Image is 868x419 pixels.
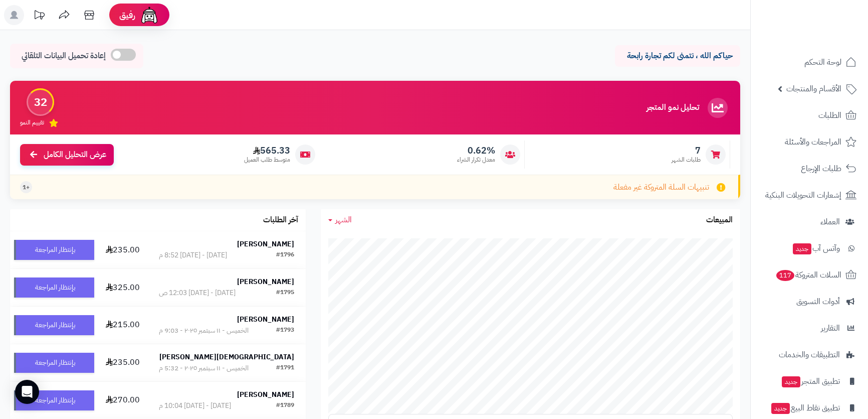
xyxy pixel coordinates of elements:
strong: [DEMOGRAPHIC_DATA][PERSON_NAME] [159,352,294,362]
h3: تحليل نمو المتجر [646,103,699,112]
a: إشعارات التحويلات البنكية [757,183,862,207]
a: تحديثات المنصة [27,5,52,28]
a: أدوات التسويق [757,290,862,314]
strong: [PERSON_NAME] [237,276,294,287]
span: الطلبات [818,108,841,122]
span: المراجعات والأسئلة [785,135,841,149]
div: بإنتظار المراجعة [14,277,94,298]
span: تنبيهات السلة المتروكة غير مفعلة [613,182,709,193]
span: لوحة التحكم [804,55,841,69]
h3: المبيعات [706,216,733,225]
span: تطبيق المتجر [781,374,840,388]
span: 7 [672,145,701,156]
td: 235.00 [98,231,147,268]
div: بإنتظار المراجعة [14,390,94,410]
span: 117 [776,270,794,281]
span: السلات المتروكة [775,268,841,282]
div: #1795 [276,288,294,298]
div: #1796 [276,250,294,260]
span: إشعارات التحويلات البنكية [765,188,841,202]
a: الطلبات [757,103,862,127]
span: 0.62% [457,145,495,156]
td: 235.00 [98,344,147,381]
a: العملاء [757,210,862,234]
div: الخميس - ١١ سبتمبر ٢٠٢٥ - 5:32 م [159,363,249,373]
span: متوسط طلب العميل [244,156,290,164]
span: أدوات التسويق [796,295,840,309]
strong: [PERSON_NAME] [237,239,294,249]
div: Open Intercom Messenger [15,380,39,404]
a: لوحة التحكم [757,50,862,74]
span: معدل تكرار الشراء [457,156,495,164]
span: إعادة تحميل البيانات التلقائي [22,50,106,62]
img: ai-face.png [139,5,159,25]
a: الشهر [328,214,352,226]
div: [DATE] - [DATE] 12:03 ص [159,288,236,298]
div: بإنتظار المراجعة [14,240,94,260]
span: جديد [782,376,800,387]
div: [DATE] - [DATE] 10:04 م [159,401,231,411]
span: طلبات الشهر [672,156,701,164]
td: 325.00 [98,269,147,306]
div: [DATE] - [DATE] 8:52 م [159,250,227,260]
span: تقييم النمو [20,118,44,127]
span: وآتس آب [792,241,840,255]
span: طلبات الإرجاع [801,162,841,176]
div: #1793 [276,326,294,336]
span: التطبيقات والخدمات [779,348,840,362]
span: جديد [771,403,790,414]
span: الأقسام والمنتجات [786,82,841,96]
td: 215.00 [98,307,147,344]
div: بإنتظار المراجعة [14,315,94,335]
h3: آخر الطلبات [263,216,298,225]
a: وآتس آبجديد [757,236,862,260]
p: حياكم الله ، نتمنى لكم تجارة رابحة [622,50,733,62]
a: المراجعات والأسئلة [757,130,862,154]
a: السلات المتروكة117 [757,263,862,287]
a: التطبيقات والخدمات [757,343,862,367]
span: الشهر [335,214,352,226]
a: التقارير [757,316,862,340]
div: #1789 [276,401,294,411]
strong: [PERSON_NAME] [237,314,294,325]
span: جديد [793,243,811,254]
span: تطبيق نقاط البيع [770,401,840,415]
a: تطبيق المتجرجديد [757,369,862,393]
span: 565.33 [244,145,290,156]
a: طلبات الإرجاع [757,157,862,181]
span: العملاء [820,215,840,229]
div: الخميس - ١١ سبتمبر ٢٠٢٥ - 9:03 م [159,326,249,336]
span: رفيق [119,9,135,21]
strong: [PERSON_NAME] [237,389,294,400]
span: عرض التحليل الكامل [44,149,106,161]
a: عرض التحليل الكامل [20,144,114,166]
span: التقارير [821,321,840,335]
td: 270.00 [98,382,147,419]
span: +1 [23,183,30,192]
div: #1791 [276,363,294,373]
div: بإنتظار المراجعة [14,353,94,373]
